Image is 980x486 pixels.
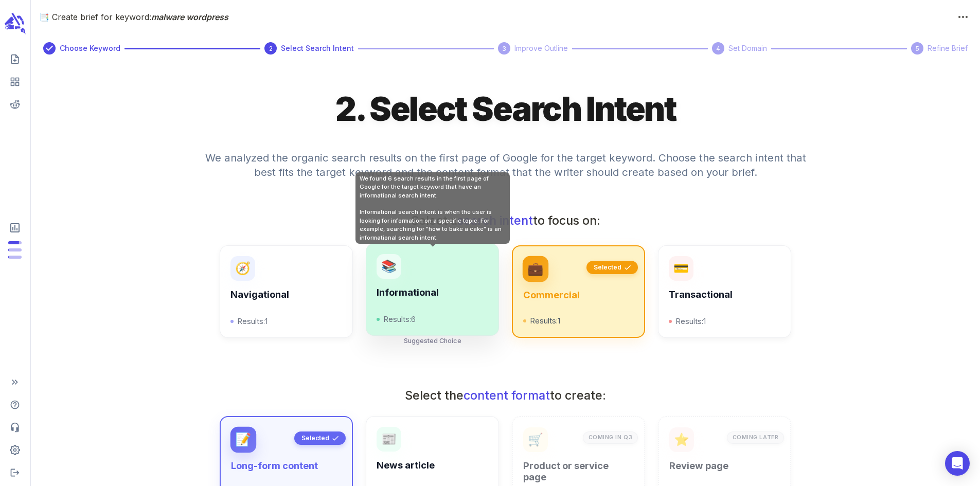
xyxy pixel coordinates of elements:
p: Results: 1 [230,315,342,327]
p: 📰 [381,433,397,445]
h3: Select the to create: [343,387,668,404]
span: Contact Support [4,418,26,437]
p: Results: 6 [377,313,488,325]
p: Selected [301,434,329,443]
h6: Navigational [230,289,342,300]
span: Adjust your account settings [4,441,26,459]
h6: Informational [377,287,488,298]
span: Improve Outline [514,43,568,54]
h6: News article [377,460,488,471]
span: Choose Keyword [60,43,120,54]
h4: We analyzed the organic search results on the first page of Google for the target keyword. Choose... [197,138,814,204]
p: Results: 1 [523,315,633,327]
p: ⭐ [674,434,689,446]
h1: 2. Select Search Intent [335,87,675,130]
text: 4 [716,45,720,52]
span: malware wordpress [151,12,228,22]
div: Open Intercom Messenger [945,451,970,476]
p: 💼 [528,263,544,276]
p: Selected [594,263,621,272]
span: Select Search Intent [281,43,354,54]
h6: Product or service page [523,460,633,483]
span: Logout [4,463,26,482]
span: Input Tokens: 67,580 of 960,000 monthly tokens used. These limits are based on the last model you... [8,256,22,259]
text: 2 [269,45,273,52]
h6: Transactional [669,289,780,300]
h6: Review page [669,460,779,472]
span: View your Reddit Intelligence add-on dashboard [4,95,26,114]
span: View your content dashboard [4,73,26,91]
div: Informational search intent is when the user is looking for information on a specific topic. For ... [360,208,506,242]
p: Results: 1 [669,315,780,327]
span: View Subscription & Usage [4,218,26,238]
span: Output Tokens: 5,626 of 120,000 monthly tokens used. These limits are based on the last model you... [8,248,22,251]
h6: Commercial [523,290,633,301]
p: 🛒 [528,434,543,446]
p: Coming in Q3 [589,434,632,442]
span: Set Domain [728,43,767,54]
span: Create new content [4,50,26,68]
p: 📝 [236,434,252,446]
span: Refine Brief [928,43,968,54]
text: 5 [916,45,919,52]
span: Help Center [4,395,26,414]
p: 📑 Create brief for keyword: [39,11,954,23]
h6: Long-form content [231,460,341,472]
div: We found 6 search results in the first page of Google for the target keyword that have an informa... [360,174,506,200]
p: 🧭 [235,262,251,275]
p: 📚 [381,260,397,273]
span: Posts: 4 of 5 monthly posts used [8,241,22,244]
p: 💳 [673,262,689,275]
p: Coming Later [733,434,778,442]
text: 3 [502,45,506,52]
span: content format [464,388,550,403]
span: Expand Sidebar [4,373,26,391]
h3: Select a to focus on: [349,212,662,229]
